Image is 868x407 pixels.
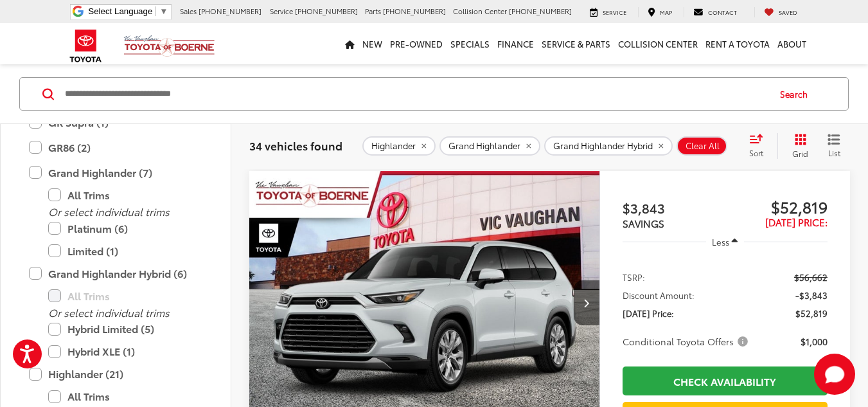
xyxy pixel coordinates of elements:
a: About [774,23,810,64]
button: remove Grand%20Highlander [439,136,540,156]
span: $52,819 [725,197,828,216]
a: Map [638,7,682,17]
span: $52,819 [795,307,828,320]
button: Select sort value [743,133,777,159]
button: remove Grand%20Highlander%20Hybrid [544,136,673,156]
label: Grand Highlander Hybrid (6) [29,262,202,285]
a: Service [580,7,636,17]
svg: Start Chat [814,354,855,395]
span: Grand Highlander Hybrid [553,141,653,151]
span: [PHONE_NUMBER] [199,6,261,16]
span: Clear All [686,141,720,151]
button: Less [706,230,745,253]
label: GR86 (2) [29,136,202,159]
label: Platinum (6) [48,217,202,240]
img: Toyota [62,25,110,67]
span: $3,843 [623,198,725,217]
a: Contact [684,7,747,17]
i: Or select individual trims [48,204,170,219]
a: My Saved Vehicles [754,7,807,17]
button: remove Highlander [362,136,436,156]
img: Vic Vaughan Toyota of Boerne [123,35,215,57]
span: Select Language [88,6,152,16]
span: Map [660,8,672,16]
a: Rent a Toyota [702,23,774,64]
a: Home [341,23,359,64]
span: Conditional Toyota Offers [623,335,750,348]
span: List [828,147,840,158]
span: SAVINGS [623,216,664,230]
label: Highlander (21) [29,363,202,385]
span: Sort [749,147,763,158]
button: Toggle Chat Window [814,354,855,395]
span: Collision Center [453,6,507,16]
span: Saved [779,8,797,16]
span: $56,662 [794,271,828,284]
span: TSRP: [623,271,645,284]
span: [DATE] Price: [623,307,674,320]
a: Finance [493,23,538,64]
span: Contact [708,8,737,16]
label: Grand Highlander (7) [29,161,202,184]
button: Conditional Toyota Offers [623,335,752,348]
input: Search by Make, Model, or Keyword [64,78,768,109]
span: [DATE] Price: [765,215,828,229]
span: -$3,843 [795,289,828,302]
span: Parts [365,6,381,16]
label: Hybrid Limited (5) [48,318,202,340]
a: Pre-Owned [386,23,447,64]
span: Highlander [371,141,416,151]
label: Hybrid XLE (1) [48,340,202,363]
span: Less [712,236,729,248]
span: [PHONE_NUMBER] [383,6,446,16]
span: ▼ [159,6,168,16]
a: Collision Center [614,23,702,64]
button: List View [818,133,850,159]
a: Service & Parts: Opens in a new tab [538,23,614,64]
span: Sales [180,6,197,16]
i: Or select individual trims [48,305,170,320]
button: Next image [574,280,599,325]
span: Grid [792,148,808,159]
a: New [359,23,386,64]
label: Limited (1) [48,240,202,262]
a: Select Language​ [88,6,168,16]
span: [PHONE_NUMBER] [295,6,358,16]
span: 34 vehicles found [249,138,342,153]
button: Clear All [677,136,727,156]
span: Service [270,6,293,16]
span: [PHONE_NUMBER] [509,6,572,16]
span: $1,000 [801,335,828,348]
span: Grand Highlander [448,141,520,151]
button: Search [768,78,826,110]
button: Grid View [777,133,818,159]
span: Discount Amount: [623,289,695,302]
span: Service [603,8,626,16]
a: Specials [447,23,493,64]
a: Check Availability [623,366,828,395]
label: All Trims [48,184,202,206]
label: All Trims [48,285,202,307]
span: ​ [155,6,156,16]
